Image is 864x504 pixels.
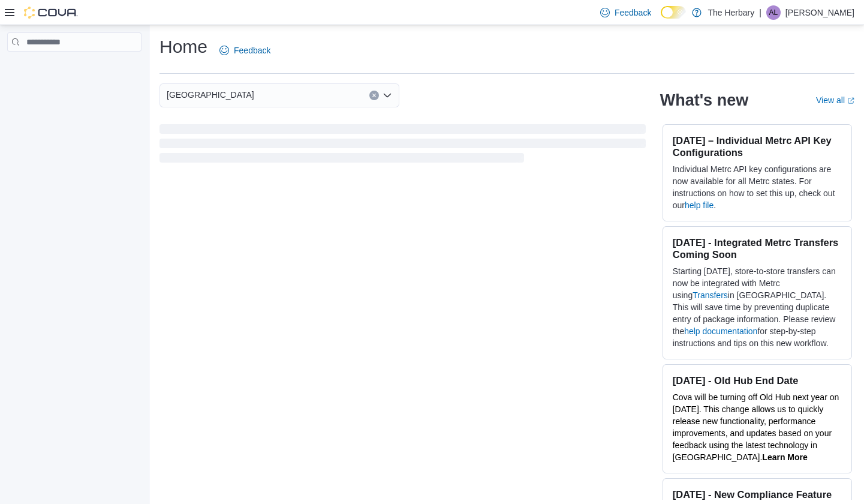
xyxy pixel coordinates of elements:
[766,5,781,20] div: Adam Lachine
[673,134,842,158] h3: [DATE] – Individual Metrc API Key Configurations
[673,265,842,349] p: Starting [DATE], store-to-store transfers can now be integrated with Metrc using in [GEOGRAPHIC_D...
[167,88,254,102] span: [GEOGRAPHIC_DATA]
[215,38,275,62] a: Feedback
[684,326,757,336] a: help documentation
[769,5,778,20] span: AL
[661,6,686,19] input: Dark Mode
[847,97,854,104] svg: External link
[673,374,842,386] h3: [DATE] - Old Hub End Date
[159,127,646,165] span: Loading
[159,35,207,59] h1: Home
[759,5,761,20] p: |
[369,91,379,100] button: Clear input
[673,163,842,211] p: Individual Metrc API key configurations are now available for all Metrc states. For instructions ...
[816,95,854,105] a: View allExternal link
[685,200,714,210] a: help file
[673,236,842,260] h3: [DATE] - Integrated Metrc Transfers Coming Soon
[762,452,807,462] a: Learn More
[785,5,854,20] p: [PERSON_NAME]
[693,290,728,300] a: Transfers
[24,7,78,19] img: Cova
[595,1,656,25] a: Feedback
[661,19,661,19] span: Dark Mode
[7,54,142,83] nav: Complex example
[234,44,270,56] span: Feedback
[708,5,754,20] p: The Herbary
[673,392,839,462] span: Cova will be turning off Old Hub next year on [DATE]. This change allows us to quickly release ne...
[615,7,651,19] span: Feedback
[660,91,748,110] h2: What's new
[383,91,392,100] button: Open list of options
